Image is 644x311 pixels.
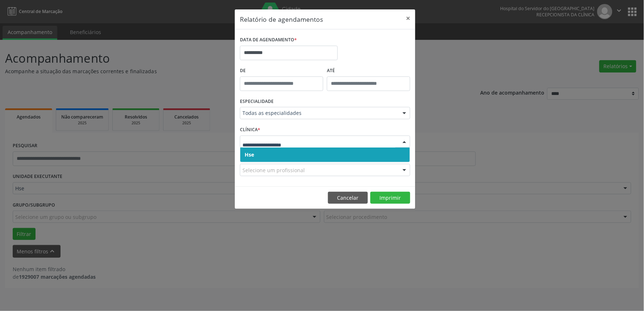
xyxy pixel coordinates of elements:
span: Selecione um profissional [242,166,305,174]
span: Todas as especialidades [242,109,395,117]
label: CLÍNICA [240,124,260,136]
label: DATA DE AGENDAMENTO [240,34,297,46]
span: Hse [245,151,254,158]
label: ESPECIALIDADE [240,96,274,107]
button: Imprimir [370,192,410,204]
button: Close [401,9,415,27]
label: De [240,65,323,76]
button: Cancelar [328,192,368,204]
h5: Relatório de agendamentos [240,14,323,24]
label: ATÉ [327,65,410,76]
